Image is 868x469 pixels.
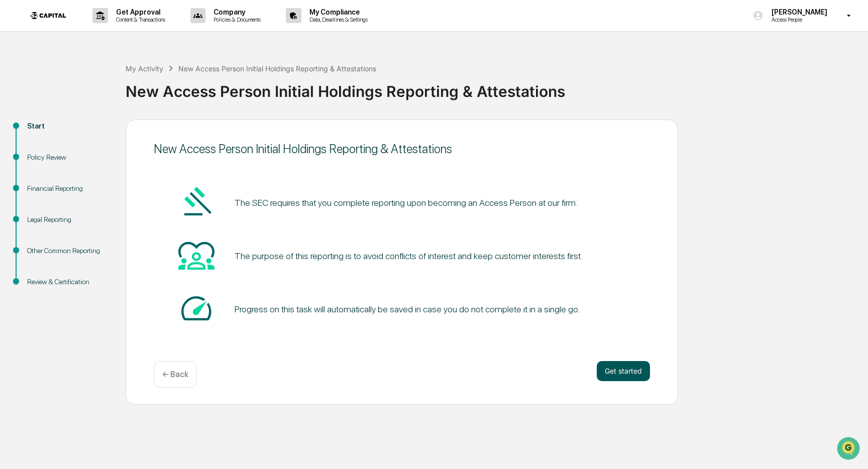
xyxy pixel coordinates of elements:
[764,16,832,23] p: Access People
[108,8,170,16] p: Get Approval
[108,16,170,23] p: Content & Transactions
[301,16,373,23] p: Data, Deadlines & Settings
[301,8,373,16] p: My Compliance
[10,147,18,155] div: 🔎
[73,128,81,136] div: 🗄️
[71,170,122,178] a: Powered byPylon
[126,64,163,73] div: My Activity
[235,304,580,314] div: Progress on this task will automatically be saved in case you do not complete it in a single go.
[27,214,110,225] div: Legal Reporting
[597,361,650,381] button: Get started
[34,87,127,95] div: We're available if you need us!
[83,127,125,137] span: Attestations
[100,170,122,178] span: Pylon
[26,46,166,56] input: Clear
[27,246,110,256] div: Other Common Reporting
[178,290,214,326] img: Speed-dial
[27,277,110,287] div: Review & Certification
[205,8,266,16] p: Company
[27,152,110,163] div: Policy Review
[24,6,72,26] img: logo
[10,128,18,136] div: 🖐️
[34,77,165,87] div: Start new chat
[836,436,863,463] iframe: Open customer support
[126,74,863,100] div: New Access Person Initial Holdings Reporting & Attestations
[162,370,188,379] p: ← Back
[154,142,650,156] div: New Access Person Initial Holdings Reporting & Attestations
[20,146,63,156] span: Data Lookup
[20,127,65,137] span: Preclearance
[6,142,67,160] a: 🔎Data Lookup
[171,80,183,92] button: Start new chat
[6,123,69,141] a: 🖐️Preclearance
[27,183,110,194] div: Financial Reporting
[205,16,266,23] p: Policies & Documents
[69,123,129,141] a: 🗄️Attestations
[27,121,110,132] div: Start
[10,21,183,37] p: How can we help?
[235,196,578,209] pre: The SEC requires that you complete reporting upon becoming an Access Person at our firm.
[10,77,28,95] img: 1746055101610-c473b297-6a78-478c-a979-82029cc54cd1
[178,64,376,73] div: New Access Person Initial Holdings Reporting & Attestations
[235,251,583,261] div: The purpose of this reporting is to avoid conflicts of interest and keep customer interests first.
[178,237,214,273] img: Heart
[178,184,214,220] img: Gavel
[764,8,832,16] p: [PERSON_NAME]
